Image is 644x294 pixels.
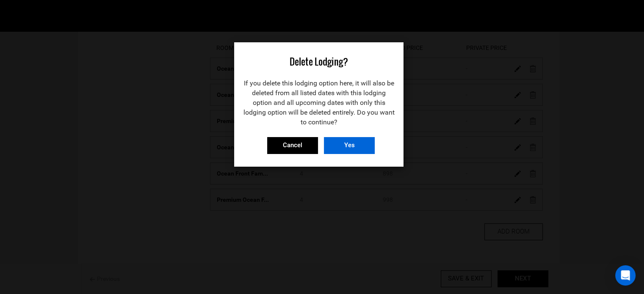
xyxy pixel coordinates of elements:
a: Close [320,141,375,149]
a: Close [263,141,318,149]
p: If you delete this lodging option here, it will also be deleted from all listed dates with this l... [243,79,395,127]
div: Open Intercom Messenger [615,265,636,286]
input: Cancel [267,137,318,154]
input: Yes [324,137,375,154]
div: Delete Lodging? [243,55,395,68]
